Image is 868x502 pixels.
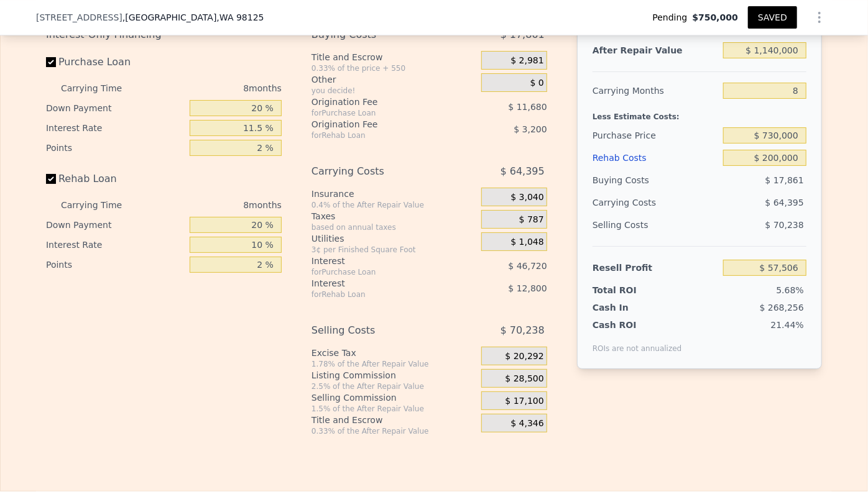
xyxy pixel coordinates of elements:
div: Cash ROI [593,319,682,331]
span: $ 3,200 [514,124,547,134]
div: Carrying Time [61,78,142,98]
span: $ 787 [519,214,544,226]
button: SAVED [748,6,797,29]
div: Excise Tax [312,347,476,359]
div: 0.33% of the After Repair Value [312,426,476,436]
div: for Purchase Loan [312,108,450,118]
span: 21.44% [771,320,804,330]
div: based on annual taxes [312,222,476,232]
div: ROIs are not annualized [593,331,682,354]
div: 2.5% of the After Repair Value [312,381,476,391]
span: $ 3,040 [510,192,543,203]
div: Utilities [312,232,476,245]
label: Purchase Loan [46,51,185,73]
div: Carrying Months [593,80,718,102]
div: Points [46,255,185,275]
div: 0.33% of the price + 550 [312,63,476,73]
input: Purchase Loan [46,57,56,67]
span: $ 20,292 [506,351,544,362]
div: Other [312,73,476,86]
span: $ 70,238 [765,220,804,230]
div: for Purchase Loan [312,267,450,277]
div: Taxes [312,210,476,222]
span: $ 64,395 [501,160,545,183]
div: 1.78% of the After Repair Value [312,359,476,369]
span: , WA 98125 [216,12,264,22]
div: Purchase Price [593,124,718,147]
div: Rehab Costs [593,147,718,169]
div: 1.5% of the After Repair Value [312,404,476,414]
span: $ 1,048 [510,237,543,248]
span: $ 2,981 [510,55,543,66]
div: 8 months [147,195,282,215]
div: Origination Fee [312,96,450,108]
span: $ 64,395 [765,198,804,208]
span: $ 28,500 [506,373,544,385]
div: Buying Costs [593,169,718,191]
div: Less Estimate Costs: [593,102,806,124]
span: [STREET_ADDRESS] [36,11,122,24]
div: Interest [312,277,450,290]
span: $ 17,100 [506,396,544,407]
div: Points [46,138,185,158]
span: $ 268,256 [760,303,804,313]
span: $ 4,346 [510,418,543,429]
span: $ 46,720 [509,261,547,271]
div: Interest [312,255,450,267]
div: Carrying Time [61,195,142,215]
div: for Rehab Loan [312,130,450,140]
div: Origination Fee [312,118,450,130]
span: $ 12,800 [509,283,547,293]
div: 0.4% of the After Repair Value [312,200,476,210]
div: Listing Commission [312,369,476,381]
div: Insurance [312,188,476,200]
div: Title and Escrow [312,51,476,63]
span: $750,000 [692,11,738,24]
div: Selling Commission [312,391,476,404]
div: Selling Costs [312,319,450,342]
div: After Repair Value [593,39,718,62]
span: , [GEOGRAPHIC_DATA] [122,11,264,24]
input: Rehab Loan [46,174,56,184]
div: Interest Rate [46,235,185,255]
span: Pending [652,11,692,24]
div: 3¢ per Finished Square Foot [312,245,476,255]
div: Title and Escrow [312,414,476,426]
div: Resell Profit [593,257,718,279]
div: Carrying Costs [312,160,450,183]
div: for Rehab Loan [312,290,450,299]
span: $ 0 [530,78,544,89]
div: Carrying Costs [593,191,670,214]
span: $ 17,861 [765,175,804,185]
span: 5.68% [777,285,804,295]
div: Selling Costs [593,214,718,236]
div: Down Payment [46,215,185,235]
button: Show Options [807,5,832,30]
label: Rehab Loan [46,168,185,190]
span: $ 11,680 [509,102,547,112]
div: Interest Rate [46,118,185,138]
div: Cash In [593,301,670,314]
div: Down Payment [46,98,185,118]
div: Total ROI [593,284,670,296]
span: $ 70,238 [501,319,545,342]
div: you decide! [312,86,476,96]
div: 8 months [147,78,282,98]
